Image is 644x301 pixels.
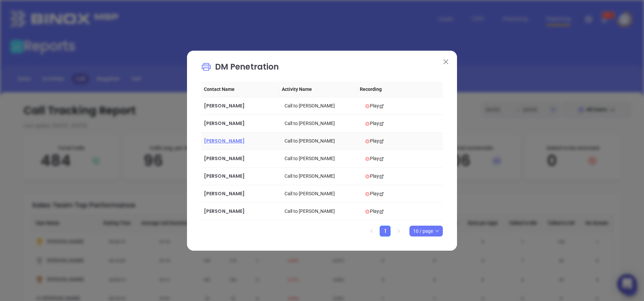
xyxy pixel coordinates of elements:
[285,102,360,109] div: Call to [PERSON_NAME]
[365,172,440,180] div: Play
[279,81,357,97] th: Activity Name
[365,137,440,145] div: Play
[366,226,377,236] li: Previous Page
[204,173,245,179] span: [PERSON_NAME]
[365,155,440,162] div: Play
[204,190,245,197] span: [PERSON_NAME]
[365,190,440,197] div: Play
[204,102,245,109] span: [PERSON_NAME]
[397,229,401,233] span: right
[357,81,435,97] th: Recording
[365,207,440,215] div: Play
[285,190,360,197] div: Call to [PERSON_NAME]
[393,226,404,236] li: Next Page
[285,120,360,127] div: Call to [PERSON_NAME]
[285,155,360,162] div: Call to [PERSON_NAME]
[285,172,360,180] div: Call to [PERSON_NAME]
[365,120,440,127] div: Play
[444,59,448,64] img: close modal
[285,207,360,215] div: Call to [PERSON_NAME]
[204,137,245,144] span: [PERSON_NAME]
[201,81,279,97] th: Contact Name
[204,155,245,162] span: [PERSON_NAME]
[285,137,360,145] div: Call to [PERSON_NAME]
[204,208,245,215] span: [PERSON_NAME]
[380,226,391,236] li: 1
[365,102,440,109] div: Play
[393,226,404,236] button: right
[204,120,245,127] span: [PERSON_NAME]
[409,226,443,236] div: Page Size
[413,226,439,236] span: 10 / page
[370,229,374,233] span: left
[380,226,390,236] a: 1
[366,226,377,236] button: left
[201,61,443,76] p: DM Penetration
